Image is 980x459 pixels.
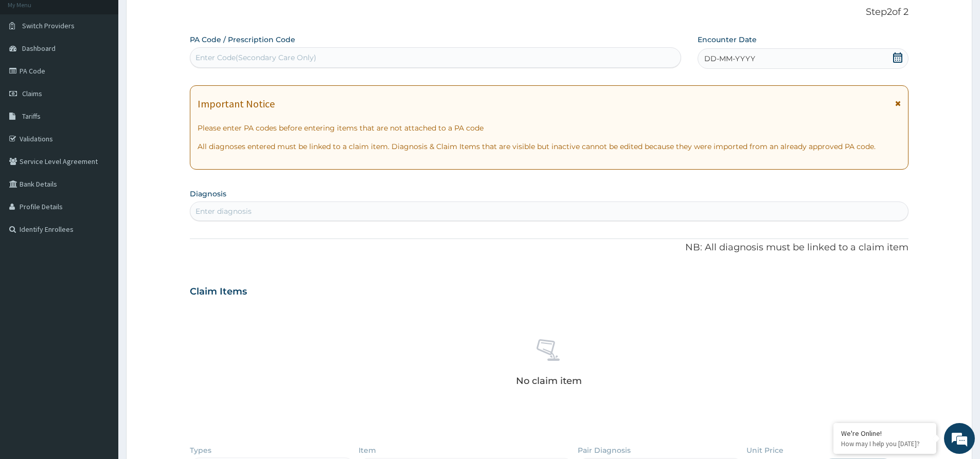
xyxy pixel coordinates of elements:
[704,53,755,64] span: DD-MM-YYYY
[169,5,193,30] div: Minimize live chat window
[22,112,41,121] span: Tariffs
[190,241,908,254] p: NB: All diagnosis must be linked to a claim item
[516,376,582,386] p: No claim item
[22,89,42,98] span: Claims
[60,130,142,233] span: We're online!
[19,51,42,77] img: d_794563401_company_1708531726252_794563401
[190,7,908,18] p: Step 2 of 2
[841,439,929,448] p: How may I help you today?
[190,189,226,199] label: Diagnosis
[54,58,173,71] div: Chat with us now
[841,429,929,438] div: We're Online!
[195,206,252,216] div: Enter diagnosis
[698,34,757,45] label: Encounter Date
[198,123,901,133] p: Please enter PA codes before entering items that are not attached to a PA code
[190,286,247,298] h3: Claim Items
[190,34,295,45] label: PA Code / Prescription Code
[198,98,275,109] h1: Important Notice
[198,141,901,152] p: All diagnoses entered must be linked to a claim item. Diagnosis & Claim Items that are visible bu...
[22,44,56,53] span: Dashboard
[5,281,196,317] textarea: Type your message and hit 'Enter'
[22,21,75,30] span: Switch Providers
[195,52,316,63] div: Enter Code(Secondary Care Only)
